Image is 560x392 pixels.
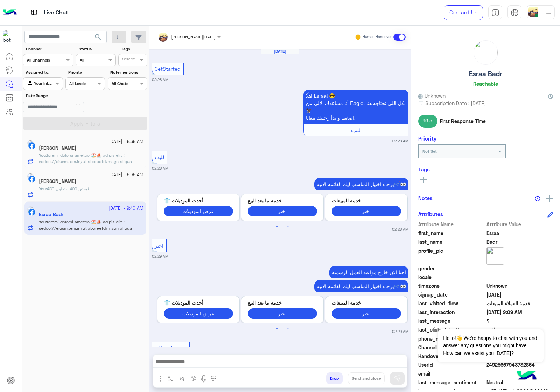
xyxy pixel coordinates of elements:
span: Subscription Date : [DATE] [425,99,486,107]
span: 0 [486,379,553,386]
span: Attribute Name [418,221,485,228]
p: 6/10/2025, 2:28 AM [314,178,408,190]
span: last_message [418,317,485,325]
img: make a call [210,376,216,382]
img: select flow [168,376,173,381]
span: last_interaction [418,308,485,316]
a: tab [488,5,502,20]
button: اختر [332,206,401,216]
span: Unknown [486,282,553,290]
span: last_message_sentiment [418,379,485,386]
img: send message [394,375,401,382]
img: send attachment [156,375,164,383]
span: You [39,152,46,158]
span: UserId [418,361,485,369]
img: hulul-logo.png [514,364,539,389]
button: عرض الموديلات [164,206,233,216]
span: Unknown [418,92,446,99]
img: Facebook [28,142,35,149]
small: 02:28 AM [392,138,408,144]
button: create order [188,372,199,384]
h5: Mohamed Gomaa [39,178,76,184]
button: search [90,31,107,46]
img: picture [27,140,34,146]
span: search [94,33,102,41]
img: profile [544,8,553,17]
button: 1 of 2 [274,223,281,230]
h6: Notes [418,195,433,201]
p: 6/10/2025, 2:29 AM [314,280,408,292]
span: 2025-10-06T06:09:50.313Z [486,308,553,316]
img: tab [511,9,519,17]
button: Trigger scenario [176,372,188,384]
img: tab [30,8,38,17]
span: عرض الموديلات [155,345,187,351]
label: Tags [121,46,147,52]
span: null [486,273,553,281]
img: picture [27,173,34,179]
h5: Esraa Badr [469,70,502,78]
span: 2025-10-05T23:28:50.511Z [486,291,553,298]
img: Trigger scenario [179,376,185,381]
span: timezone [418,282,485,290]
span: signup_date [418,291,485,298]
button: 2 of 2 [284,325,291,332]
span: Esraa [486,229,553,237]
span: First Response Time [440,117,486,125]
img: tab [491,9,499,17]
button: عرض الموديلات [164,308,233,319]
button: اختر [248,308,317,319]
label: Status [79,46,115,52]
img: add [546,195,553,202]
small: 02:28 AM [152,165,168,171]
button: Drop [326,372,343,384]
span: last_visited_flow [418,300,485,307]
b: Not Set [422,149,437,154]
span: HandoverOn [418,352,485,360]
span: profile_pic [418,247,485,263]
p: Live Chat [44,8,68,17]
img: create order [191,376,196,381]
label: Note mentions [110,69,146,76]
span: null [486,265,553,272]
span: فميص 400 بنطلون 450 [47,186,90,191]
small: [DATE] - 9:39 AM [109,138,143,145]
img: picture [486,247,504,265]
span: last_clicked_button [418,326,485,333]
button: 2 of 2 [284,223,291,230]
h6: Priority [418,135,436,142]
div: Select [121,56,135,64]
h6: Reachable [473,80,498,87]
img: Logo [3,5,17,20]
small: Human Handover [363,34,392,40]
img: notes [535,196,540,201]
h6: [DATE] [261,49,299,54]
p: خدمة ما بعد البيع [248,197,317,204]
span: Attribute Value [486,221,553,228]
p: أحدث الموديلات 👕 [164,197,233,204]
img: picture [474,41,498,64]
b: : [39,152,47,158]
span: للبدء [351,127,360,133]
span: phone_number [418,335,485,342]
button: 1 of 2 [274,325,281,332]
h6: Tags [418,166,553,172]
small: 02:29 AM [152,254,168,259]
h5: Mahmoud El Halaly [39,145,76,151]
label: Assigned to: [26,69,62,76]
button: Send and close [348,372,385,384]
span: You [39,186,46,191]
span: locale [418,273,485,281]
span: first_name [418,229,485,237]
span: Hello!👋 We're happy to chat with you and answer any questions you might have. How can we assist y... [438,329,543,362]
small: 02:28 AM [392,227,408,232]
label: Date Range [26,93,104,99]
img: Facebook [28,176,35,183]
p: خدمة المبيعات [332,299,401,306]
span: [PERSON_NAME][DATE] [171,34,216,40]
small: 02:29 AM [392,329,408,334]
a: Contact Us [444,5,483,20]
span: GetStarted [155,66,181,72]
button: اختر [332,308,401,319]
button: Apply Filters [23,117,147,130]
